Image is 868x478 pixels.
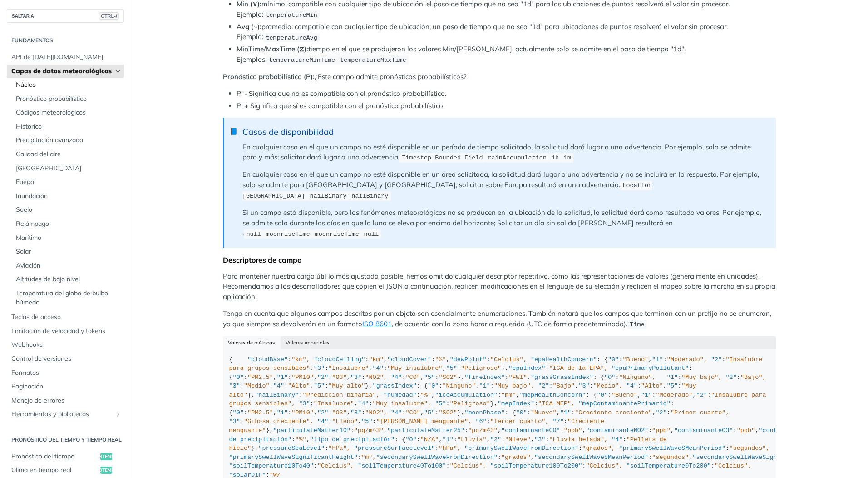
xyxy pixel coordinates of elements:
[314,383,325,389] span: "5"
[373,400,432,407] span: "Muy insalubre",
[740,374,766,381] span: "Bajo",
[667,374,678,381] span: "1"
[266,230,310,237] span: moonriseTime
[450,356,487,363] span: "dewPoint"
[534,436,545,443] span: "3"
[461,365,501,372] span: "Peligroso"
[11,354,122,363] span: Control de versiones
[332,409,346,416] span: "O3"
[237,22,261,31] strong: Avg (~):
[435,356,446,363] span: "%"
[424,374,435,381] span: "5"
[490,436,501,443] span: "2"
[671,409,730,416] span: "Primer cuarto",
[229,418,240,425] span: "3"
[439,374,457,381] span: "SO2"
[7,394,124,408] a: Manejo de errores
[315,230,359,237] span: moonriseTime
[479,383,490,389] span: "1"
[490,463,582,469] span: "soilTemperature100To200"
[7,352,124,366] a: Control de versiones
[468,427,498,434] span: "μg/m^3"
[16,95,122,104] span: Pronóstico probabilístico
[16,122,122,131] span: Histórico
[11,313,122,322] span: Teclas de acceso
[597,392,608,398] span: "0"
[575,409,652,416] span: "Creciente creciente"
[619,445,725,452] span: "primarySwellWaveSMeanPeriod"
[7,9,124,23] button: SALTAR ACTRL-/
[281,336,335,349] button: Valores imperiales
[402,154,483,161] span: Timestep Bounded Field
[114,411,122,418] button: Mostrar subpáginas para Herramientas y bibliotecas
[619,374,656,381] span: "Ninguno",
[223,255,776,264] div: Descriptores de campo
[247,409,273,416] span: "PM2.5"
[12,14,34,19] font: SALTAR A
[387,365,443,372] span: "Muy insalubre"
[266,34,317,41] span: temperatureAvg
[586,427,648,434] span: "contaminanteNO2"
[612,436,622,443] span: "4"
[7,408,124,421] a: Herramientas y bibliotecasMostrar subpáginas para Herramientas y bibliotecas
[641,392,652,398] span: "1"
[332,374,346,381] span: "O3"
[7,50,124,64] a: API de [DATE][DOMAIN_NAME]
[560,409,571,416] span: "1"
[317,418,328,425] span: "4"
[612,365,689,372] span: "epaPrimaryPollutant"
[608,356,619,363] span: "0"
[387,356,431,363] span: "cloudCover"
[314,356,365,363] span: "cloudCeiling"
[435,400,446,407] span: "5"
[291,409,314,416] span: "PM10"
[11,148,124,161] a: Calidad del aire
[516,409,527,416] span: "0"
[376,454,498,461] span: "secondarySwellWaveFromDirection"
[244,418,314,425] span: "Gibosa creciente",
[310,193,347,199] span: hailBinary
[11,189,124,203] a: Inundación
[288,383,310,389] span: "Alto"
[538,400,575,407] span: "ICA MEP",
[435,392,498,398] span: "iceAccumulation"
[450,463,487,469] span: "Celcius",
[630,321,644,328] span: Time
[291,356,310,363] span: "km",
[538,383,549,389] span: "2"
[759,427,821,434] span: "contaminanteSO2"
[439,445,461,452] span: "hPa",
[16,192,122,201] span: Inundación
[520,392,586,398] span: "mepHealthConcern"
[7,366,124,380] a: Formatos
[553,418,564,425] span: "7"
[317,374,328,381] span: "2"
[490,418,549,425] span: "Tercer cuarto",
[508,365,545,372] span: "epaIndex"
[266,12,317,19] span: temperatureMin
[604,374,615,381] span: "0"
[424,409,435,416] span: "5"
[7,36,124,45] h2: Fundamentos
[564,154,571,161] span: 1m
[652,427,671,434] span: "ppb"
[11,340,122,349] span: Webhooks
[387,427,464,434] span: "particulateMatter25"
[16,150,122,159] span: Calidad del aire
[11,92,124,106] a: Pronóstico probabilístico
[564,427,582,434] span: "ppb"
[464,445,578,452] span: "primarySwellWaveFromDirection"
[7,463,124,477] a: Clima en tiempo realObtener
[16,108,122,117] span: Códigos meteorológicos
[11,67,112,76] span: Capas de datos meteorológicos
[16,219,122,229] span: Relámpago
[230,127,238,137] span: 📘
[696,392,707,398] span: "2"
[16,80,122,90] span: Núcleo
[233,374,244,381] span: "0"
[11,134,124,147] a: Precipitación avanzada
[626,463,711,469] span: "soilTemperature0To200"
[531,356,597,363] span: "epaHealthConcern"
[11,245,124,259] a: Solar
[652,356,663,363] span: "1"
